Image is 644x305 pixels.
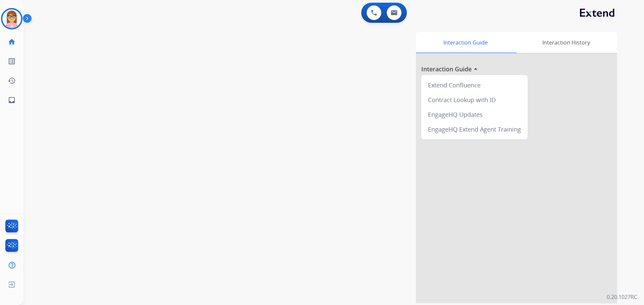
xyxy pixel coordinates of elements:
[607,293,637,301] p: 0.20.1027RC
[515,32,617,53] div: Interaction History
[416,32,515,53] div: Interaction Guide
[424,78,525,92] div: Extend Confluence
[2,9,21,28] img: avatar
[8,38,16,46] mat-icon: home
[424,122,525,137] div: EngageHQ Extend Agent Training
[424,107,525,122] div: EngageHQ Updates
[8,77,16,85] mat-icon: history
[8,96,16,104] mat-icon: inbox
[424,92,525,107] div: Contract Lookup with ID
[8,57,16,65] mat-icon: list_alt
